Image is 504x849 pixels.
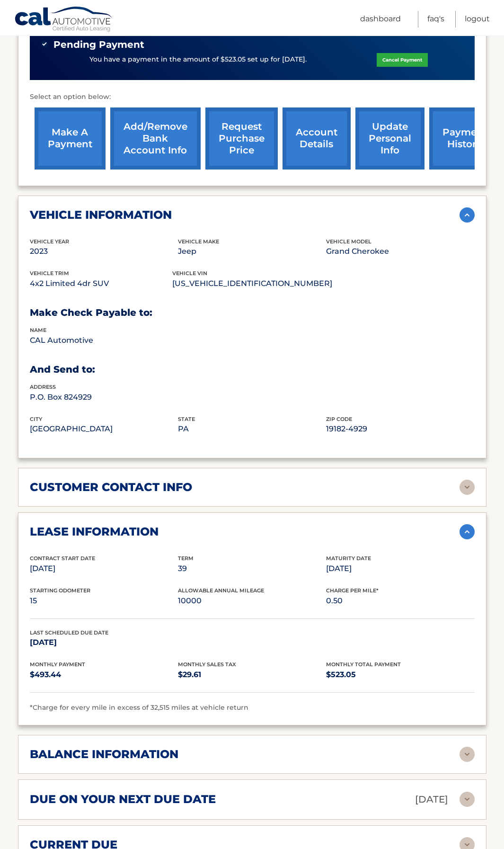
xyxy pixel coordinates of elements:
[30,208,172,222] h2: vehicle information
[30,238,69,245] span: vehicle Year
[460,792,475,807] img: accordion-rest.svg
[30,636,178,649] p: [DATE]
[30,594,178,608] p: 15
[30,661,85,668] span: Monthly Payment
[326,668,474,681] p: $523.05
[178,422,326,436] p: PA
[53,39,144,51] span: Pending Payment
[172,277,332,290] p: [US_VEHICLE_IDENTIFICATION_NUMBER]
[30,525,159,539] h2: lease information
[30,668,178,681] p: $493.44
[178,587,264,594] span: Allowable Annual Mileage
[326,587,379,594] span: Charge Per Mile*
[30,327,46,333] span: name
[30,334,178,347] p: CAL Automotive
[30,270,69,277] span: vehicle trim
[178,238,219,245] span: vehicle make
[465,11,490,27] a: Logout
[14,6,114,34] a: Cal Automotive
[30,792,216,806] h2: due on your next due date
[460,524,475,539] img: accordion-active.svg
[35,107,106,170] a: make a payment
[30,587,90,594] span: Starting Odometer
[427,11,444,27] a: FAQ's
[178,416,195,422] span: state
[30,384,56,390] span: address
[205,107,278,170] a: request purchase price
[30,245,178,258] p: 2023
[360,11,401,27] a: Dashboard
[429,107,500,170] a: payment history
[30,391,178,404] p: P.O. Box 824929
[89,54,307,65] p: You have a payment in the amount of $523.05 set up for [DATE].
[30,562,178,575] p: [DATE]
[460,480,475,495] img: accordion-rest.svg
[460,207,475,223] img: accordion-active.svg
[355,107,424,170] a: update personal info
[326,422,474,436] p: 19182-4929
[30,422,178,436] p: [GEOGRAPHIC_DATA]
[460,747,475,762] img: accordion-rest.svg
[178,668,326,681] p: $29.61
[30,364,475,375] h3: And Send to:
[326,245,474,258] p: Grand Cherokee
[178,661,236,668] span: Monthly Sales Tax
[326,562,474,575] p: [DATE]
[30,480,192,494] h2: customer contact info
[415,791,448,808] p: [DATE]
[30,91,475,103] p: Select an option below:
[30,307,475,319] h3: Make Check Payable to:
[30,277,172,290] p: 4x2 Limited 4dr SUV
[30,555,95,562] span: Contract Start Date
[178,555,194,562] span: Term
[110,107,201,170] a: Add/Remove bank account info
[326,594,474,608] p: 0.50
[178,245,326,258] p: Jeep
[326,416,352,422] span: zip code
[30,416,42,422] span: city
[172,270,207,277] span: vehicle vin
[326,661,401,668] span: Monthly Total Payment
[30,629,108,636] span: Last Scheduled Due Date
[30,703,248,712] span: *Charge for every mile in excess of 32,515 miles at vehicle return
[326,555,371,562] span: Maturity Date
[178,562,326,575] p: 39
[283,107,351,170] a: account details
[326,238,371,245] span: vehicle model
[178,594,326,608] p: 10000
[377,53,428,67] a: Cancel Payment
[41,41,48,47] img: check-green.svg
[30,747,178,761] h2: balance information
